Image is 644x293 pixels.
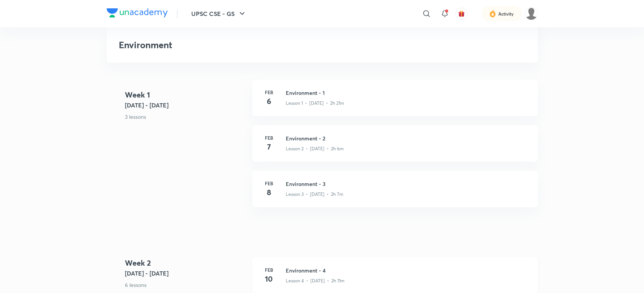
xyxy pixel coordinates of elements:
[286,134,529,142] h3: Environment - 2
[261,141,277,153] h4: 7
[125,269,246,278] h5: [DATE] - [DATE]
[252,80,538,125] a: Feb6Environment - 1Lesson 1 • [DATE] • 2h 21m
[261,134,277,141] h6: Feb
[286,277,345,284] p: Lesson 4 • [DATE] • 2h 11m
[252,125,538,171] a: Feb7Environment - 2Lesson 2 • [DATE] • 2h 6m
[125,113,246,121] p: 3 lessons
[261,266,277,273] h6: Feb
[187,6,251,21] button: UPSC CSE - GS
[125,89,246,101] h4: Week 1
[261,89,277,96] h6: Feb
[489,9,496,18] img: activity
[286,100,344,107] p: Lesson 1 • [DATE] • 2h 21m
[286,145,344,152] p: Lesson 2 • [DATE] • 2h 6m
[119,39,416,50] h3: Environment
[252,171,538,216] a: Feb8Environment - 3Lesson 3 • [DATE] • 2h 7m
[286,180,529,188] h3: Environment - 3
[525,7,538,20] img: Somdev
[125,101,246,110] h5: [DATE] - [DATE]
[286,89,529,97] h3: Environment - 1
[107,8,168,17] img: Company Logo
[107,8,168,19] a: Company Logo
[261,273,277,285] h4: 10
[125,281,246,289] p: 6 lessons
[455,8,468,20] button: avatar
[125,257,246,269] h4: Week 2
[286,266,529,274] h3: Environment - 4
[261,180,277,187] h6: Feb
[286,191,343,198] p: Lesson 3 • [DATE] • 2h 7m
[261,96,277,107] h4: 6
[458,10,465,17] img: avatar
[261,187,277,198] h4: 8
